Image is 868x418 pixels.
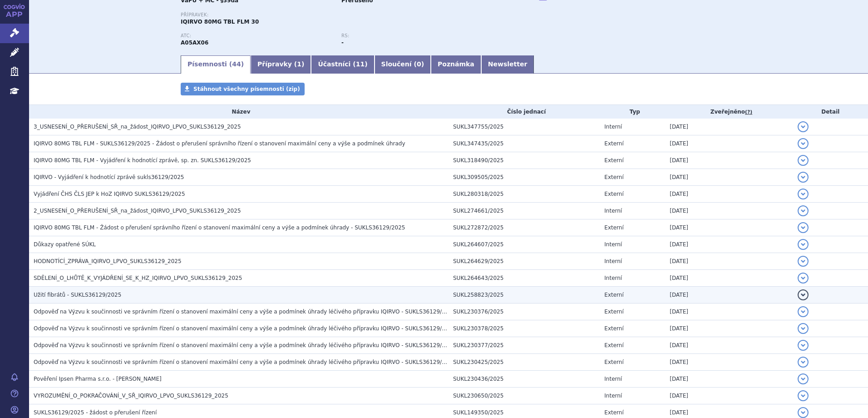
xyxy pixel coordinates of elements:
button: detail [798,357,809,368]
span: Externí [604,309,623,315]
td: [DATE] [665,253,793,270]
span: IQIRVO 80MG TBL FLM - Žádost o přerušení správního řízení o stanovení maximální ceny a výše a pod... [34,224,405,231]
span: Odpověď na Výzvu k součinnosti ve správním řízení o stanovení maximální ceny a výše a podmínek úh... [34,325,456,332]
td: SUKL347755/2025 [449,119,600,135]
span: SDĚLENÍ_O_LHŮTĚ_K_VYJÁDŘENÍ_SE_K_HZ_IQIRVO_LPVO_SUKLS36129_2025 [34,275,242,281]
td: SUKL264607/2025 [449,236,600,253]
span: Odpověď na Výzvu k součinnosti ve správním řízení o stanovení maximální ceny a výše a podmínek úh... [34,342,456,348]
span: Externí [604,224,623,231]
span: 3_USNESENÍ_O_PŘERUŠENÍ_SŘ_na_žádost_IQIRVO_LPVO_SUKLS36129_2025 [34,124,241,130]
th: Zveřejněno [665,105,793,119]
span: IQIRVO 80MG TBL FLM - Vyjádření k hodnotící zprávě, sp. zn. SUKLS36129/2025 [34,157,251,164]
a: Písemnosti (44) [181,55,251,74]
span: Externí [604,140,623,147]
td: SUKL258823/2025 [449,287,600,304]
span: Externí [604,292,623,298]
a: Sloučení (0) [375,55,431,74]
td: SUKL230377/2025 [449,337,600,354]
button: detail [798,189,809,199]
span: HODNOTÍCÍ_ZPRÁVA_IQIRVO_LPVO_SUKLS36129_2025 [34,258,182,264]
td: [DATE] [665,169,793,186]
span: Interní [604,376,622,382]
span: Interní [604,241,622,248]
span: Pověření Ipsen Pharma s.r.o. - Jan Strnad [34,376,162,382]
span: 2_USNESENÍ_O_PŘERUŠENÍ_SŘ_na_žádost_IQIRVO_LPVO_SUKLS36129_2025 [34,208,241,214]
button: detail [798,121,809,132]
span: Externí [604,157,623,164]
td: [DATE] [665,186,793,203]
button: detail [798,323,809,334]
span: Interní [604,258,622,264]
button: detail [798,256,809,267]
p: ATC: [181,33,332,39]
span: Externí [604,191,623,197]
td: SUKL264643/2025 [449,270,600,287]
td: SUKL272872/2025 [449,219,600,236]
button: detail [798,289,809,300]
button: detail [798,138,809,149]
td: [DATE] [665,152,793,169]
th: Detail [793,105,868,119]
td: SUKL280318/2025 [449,186,600,203]
span: 1 [297,60,301,68]
td: [DATE] [665,270,793,287]
td: [DATE] [665,371,793,388]
th: Číslo jednací [449,105,600,119]
span: Interní [604,393,622,399]
td: [DATE] [665,354,793,371]
span: Důkazy opatřené SÚKL [34,241,96,248]
span: Interní [604,124,622,130]
td: SUKL230376/2025 [449,304,600,320]
td: SUKL309505/2025 [449,169,600,186]
button: detail [798,273,809,284]
button: detail [798,390,809,401]
button: detail [798,155,809,166]
span: Externí [604,359,623,365]
td: SUKL230378/2025 [449,320,600,337]
button: detail [798,373,809,384]
span: Externí [604,409,623,416]
td: [DATE] [665,135,793,152]
th: Typ [600,105,665,119]
strong: ELAFIBRANOR [181,40,208,46]
span: Užití fibrátů - SUKLS36129/2025 [34,292,121,298]
td: [DATE] [665,236,793,253]
td: SUKL230650/2025 [449,388,600,404]
abbr: (?) [745,109,752,115]
p: RS: [341,33,493,39]
a: Účastníci (11) [311,55,374,74]
span: Vyjádření ČHS ČLS JEP k HoZ IQIRVO SUKLS36129/2025 [34,191,185,197]
button: detail [798,222,809,233]
span: Interní [604,275,622,281]
span: IQIRVO 80MG TBL FLM 30 [181,19,259,25]
span: Odpověď na Výzvu k součinnosti ve správním řízení o stanovení maximální ceny a výše a podmínek úh... [34,309,456,315]
strong: - [341,40,344,46]
td: [DATE] [665,304,793,320]
td: [DATE] [665,320,793,337]
button: detail [798,172,809,183]
td: [DATE] [665,337,793,354]
a: Stáhnout všechny písemnosti (zip) [181,83,305,95]
td: [DATE] [665,287,793,304]
td: SUKL274661/2025 [449,203,600,219]
span: VYROZUMĚNÍ_O_POKRAČOVÁNÍ_V_SŘ_IQIRVO_LPVO_SUKLS36129_2025 [34,393,228,399]
td: SUKL264629/2025 [449,253,600,270]
span: Odpověď na Výzvu k součinnosti ve správním řízení o stanovení maximální ceny a výše a podmínek úh... [34,359,521,365]
td: [DATE] [665,203,793,219]
button: detail [798,306,809,317]
span: Externí [604,325,623,332]
span: IQIRVO - Vyjádření k hodnotící zprávě sukls36129/2025 [34,174,184,180]
span: 44 [232,60,241,68]
span: 11 [356,60,365,68]
button: detail [798,205,809,216]
td: SUKL318490/2025 [449,152,600,169]
span: Externí [604,174,623,180]
button: detail [798,340,809,351]
button: detail [798,239,809,250]
span: Externí [604,342,623,348]
span: Interní [604,208,622,214]
span: SUKLS36129/2025 - žádost o přerušení řízení [34,409,157,416]
td: SUKL230436/2025 [449,371,600,388]
td: SUKL230425/2025 [449,354,600,371]
span: IQIRVO 80MG TBL FLM - SUKLS36129/2025 - Žádost o přerušení správního řízení o stanovení maximální... [34,140,405,147]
